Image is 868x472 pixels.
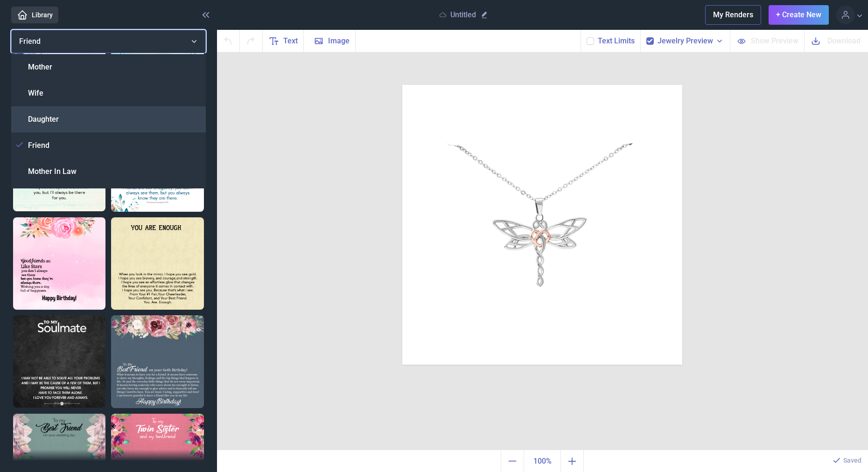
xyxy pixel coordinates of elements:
span: Daughter [28,114,59,125]
span: Show Preview [751,35,798,46]
button: Jewelry Preview [658,35,724,47]
button: Show Preview [730,30,804,52]
a: Library [11,7,58,23]
button: + Create New [769,5,829,25]
span: Image [328,35,350,47]
span: Mother [28,62,52,73]
span: 100% [526,452,559,471]
img: Good friends are like stars [13,217,105,310]
span: Friend [28,140,49,151]
button: Download [804,30,868,52]
button: Zoom out [501,450,524,472]
span: Friend [19,37,41,46]
button: Text Limits [598,35,635,47]
button: Image [304,30,356,52]
button: Text [263,30,304,52]
span: Jewelry Preview [658,35,713,47]
button: Redo [240,30,263,52]
button: Friend [11,30,206,53]
button: Zoom in [561,450,584,472]
img: To my Bestfriend [111,315,204,408]
span: Text [283,35,298,47]
img: To my soulmate [13,315,105,408]
button: Actual size [524,450,561,472]
p: Saved [843,456,861,465]
span: Wife [28,88,43,99]
button: Undo [217,30,240,52]
span: Download [827,35,861,46]
p: Untitled [450,10,476,20]
img: You are enough [111,217,204,310]
span: Mother In Law [28,166,77,177]
button: My Renders [705,5,761,25]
